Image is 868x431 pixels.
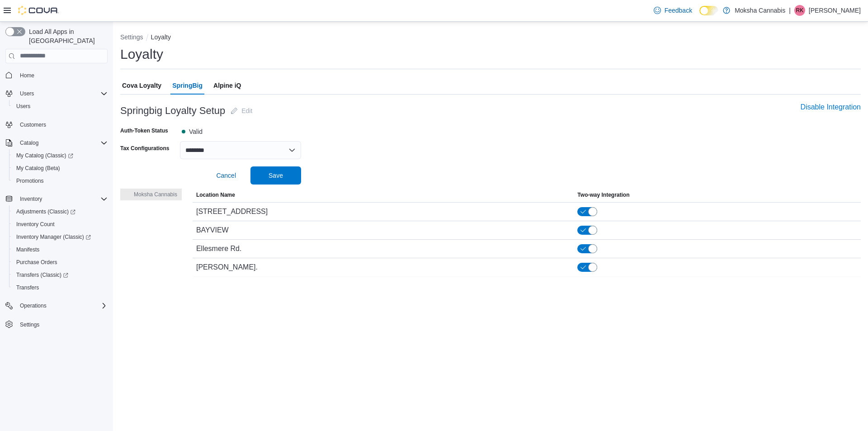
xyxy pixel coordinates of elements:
span: Adjustments (Classic) [16,208,75,215]
span: Manifests [16,246,39,253]
span: Two-way Integration [577,191,629,199]
div: Rahul Kapoor [794,5,805,16]
button: Users [2,87,111,100]
button: Inventory [16,194,46,204]
span: Adjustments (Classic) [13,206,108,217]
span: My Catalog (Classic) [13,150,108,161]
button: Users [9,100,111,113]
button: Cancel [212,166,240,185]
a: My Catalog (Classic) [9,149,111,162]
a: Users [13,101,34,112]
span: Promotions [13,175,108,186]
a: Transfers [13,282,42,293]
button: My Catalog (Beta) [9,162,111,175]
span: Transfers (Classic) [16,271,68,279]
h1: Loyalty [120,45,163,63]
button: Inventory [2,193,111,205]
a: Transfers (Classic) [13,270,72,280]
img: Cova [18,6,59,15]
span: Users [13,101,108,112]
a: Adjustments (Classic) [9,205,111,218]
span: Users [20,90,34,97]
span: Transfers [13,282,108,293]
button: Users [16,88,38,99]
button: Loyalty [151,33,171,41]
button: Settings [120,33,143,41]
span: Customers [16,119,108,130]
h3: Springbig Loyalty Setup [120,105,225,116]
a: Inventory Count [13,219,58,230]
a: Promotions [13,175,47,186]
a: Inventory Manager (Classic) [9,231,111,243]
a: Home [16,70,38,81]
span: Operations [20,302,47,309]
a: Purchase Orders [13,257,61,268]
a: Feedback [650,1,696,19]
a: Adjustments (Classic) [13,206,79,217]
button: Customers [2,118,111,131]
a: Inventory Manager (Classic) [13,232,94,242]
button: Purchase Orders [9,256,111,269]
button: Settings [2,317,111,331]
div: [STREET_ADDRESS] [196,206,268,217]
button: Transfers [9,281,111,294]
span: Inventory Count [13,219,108,230]
span: Inventory Manager (Classic) [13,232,108,242]
span: Cancel [216,171,236,180]
span: Catalog [20,139,38,147]
span: RK [796,5,804,16]
a: Transfers (Classic) [9,269,111,281]
p: Moksha Cannabis [735,5,785,16]
span: My Catalog (Beta) [16,165,60,172]
a: Manifests [13,244,43,255]
span: My Catalog (Beta) [13,163,108,174]
span: Transfers (Classic) [13,270,108,280]
span: Save [269,171,283,180]
button: Catalog [16,137,42,148]
span: Purchase Orders [16,259,57,266]
button: Home [2,69,111,82]
button: Operations [16,300,50,311]
span: Cova Loyalty [122,76,161,95]
p: [PERSON_NAME] [809,5,861,16]
span: Dark Mode [699,15,700,16]
span: Purchase Orders [13,257,108,268]
button: Promotions [9,175,111,187]
span: Manifests [13,244,108,255]
button: Edit [227,102,256,120]
button: Save [250,166,301,185]
a: My Catalog (Classic) [13,150,77,161]
span: Settings [16,318,108,330]
a: Settings [16,319,43,330]
span: Inventory Count [16,221,55,228]
span: Inventory [16,194,108,204]
span: Settings [20,321,39,328]
span: Home [20,72,34,79]
div: [PERSON_NAME]. [196,262,258,273]
span: Home [16,70,108,81]
div: Valid [189,127,203,136]
span: Location Name [196,191,235,199]
p: | [789,5,791,16]
button: Operations [2,299,111,312]
span: Catalog [16,137,108,148]
span: Feedback [665,6,692,15]
span: Operations [16,300,108,311]
button: Manifests [9,243,111,256]
span: SpringBig [172,76,203,95]
span: Customers [20,121,46,128]
span: Promotions [16,177,44,185]
div: BAYVIEW [196,225,229,236]
button: Inventory Count [9,218,111,231]
nav: Complex example [5,65,108,355]
span: Users [16,103,30,110]
button: Catalog [2,137,111,149]
span: Transfers [16,284,39,291]
div: Ellesmere Rd. [196,243,241,254]
button: Disable Integration [801,103,861,111]
label: Tax Configurations [120,145,169,152]
span: Inventory Manager (Classic) [16,233,91,241]
span: Users [16,88,108,99]
span: Alpine iQ [213,76,241,95]
a: Customers [16,119,50,130]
